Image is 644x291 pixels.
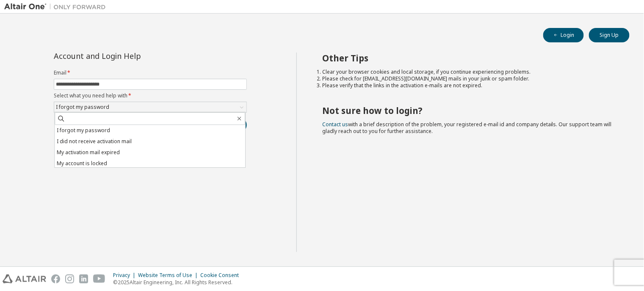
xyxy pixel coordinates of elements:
[200,272,244,279] div: Cookie Consent
[51,274,60,283] img: facebook.svg
[79,274,88,283] img: linkedin.svg
[54,102,246,112] div: I forgot my password
[54,69,247,76] label: Email
[322,75,614,82] li: Please check for [EMAIL_ADDRESS][DOMAIN_NAME] mails in your junk or spam folder.
[65,274,74,283] img: instagram.svg
[55,125,245,136] li: I forgot my password
[113,279,244,286] p: © 2025 Altair Engineering, Inc. All Rights Reserved.
[4,3,110,11] img: Altair One
[322,53,614,64] h2: Other Tips
[55,103,111,112] div: I forgot my password
[54,53,208,59] div: Account and Login Help
[589,28,630,42] button: Sign Up
[322,69,614,75] li: Clear your browser cookies and local storage, if you continue experiencing problems.
[322,121,348,128] a: Contact us
[113,272,138,279] div: Privacy
[543,28,584,42] button: Login
[322,82,614,89] li: Please verify that the links in the activation e-mails are not expired.
[3,274,46,283] img: altair_logo.svg
[322,121,612,135] span: with a brief description of the problem, your registered e-mail id and company details. Our suppo...
[322,105,614,116] h2: Not sure how to login?
[54,92,247,99] label: Select what you need help with
[138,272,200,279] div: Website Terms of Use
[93,274,105,283] img: youtube.svg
